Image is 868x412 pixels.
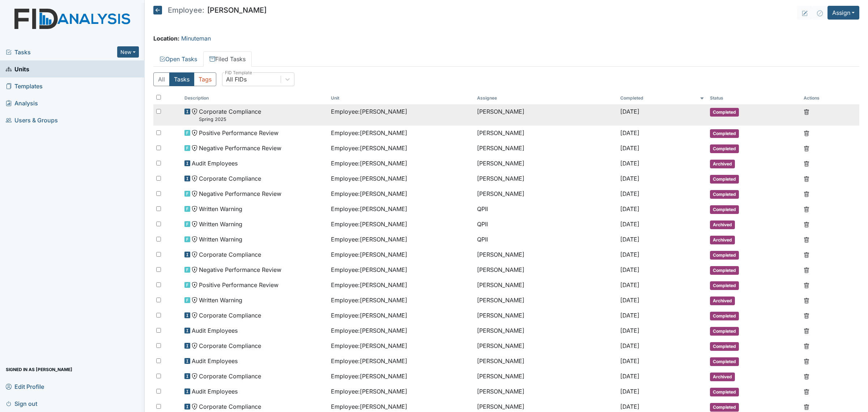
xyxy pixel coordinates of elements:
td: [PERSON_NAME] [474,141,617,156]
span: Negative Performance Review [199,144,281,152]
a: Delete [804,220,809,228]
span: [DATE] [620,251,639,258]
div: All FIDs [226,75,247,84]
span: Employee : [PERSON_NAME] [331,235,407,244]
span: Employee : [PERSON_NAME] [331,372,407,381]
th: Toggle SortBy [707,92,801,104]
span: Employee : [PERSON_NAME] [331,387,407,396]
span: [DATE] [620,266,639,273]
td: [PERSON_NAME] [474,323,617,339]
td: [PERSON_NAME] [474,171,617,186]
span: Completed [710,388,739,396]
a: Delete [804,235,809,244]
a: Delete [804,402,809,411]
td: [PERSON_NAME] [474,126,617,141]
span: Audit Employees [192,159,238,168]
strong: Location: [153,35,179,42]
span: Employee : [PERSON_NAME] [331,265,407,274]
span: Employee : [PERSON_NAME] [331,205,407,213]
a: Filed Tasks [203,51,252,67]
span: Completed [710,342,739,351]
span: Completed [710,108,739,117]
span: Archived [710,220,735,229]
a: Delete [804,107,809,116]
a: Delete [804,296,809,304]
span: Employee: [168,7,204,14]
span: Corporate Compliance [199,402,261,411]
span: Completed [710,144,739,153]
td: [PERSON_NAME] [474,354,617,369]
th: Assignee [474,92,617,104]
td: [PERSON_NAME] [474,247,617,262]
span: Positive Performance Review [199,281,278,289]
span: Completed [710,251,739,260]
span: Written Warning [199,235,242,244]
span: Corporate Compliance [199,250,261,259]
span: Signed in as [PERSON_NAME] [6,364,72,375]
button: Tags [194,72,216,86]
td: [PERSON_NAME] [474,384,617,399]
span: Employee : [PERSON_NAME] [331,159,407,168]
td: [PERSON_NAME] [474,156,617,171]
th: Actions [801,92,837,104]
th: Toggle SortBy [617,92,707,104]
a: Delete [804,250,809,259]
button: Tasks [169,72,194,86]
span: [DATE] [620,175,639,182]
small: Spring 2025 [199,116,261,123]
span: [DATE] [620,160,639,167]
span: Negative Performance Review [199,189,281,198]
td: QPII [474,232,617,247]
span: Archived [710,373,735,381]
span: [DATE] [620,297,639,304]
td: [PERSON_NAME] [474,308,617,323]
span: Employee : [PERSON_NAME] [331,296,407,304]
span: Completed [710,281,739,290]
a: Minuteman [181,35,211,42]
span: Analysis [6,97,38,109]
td: QPII [474,217,617,232]
span: [DATE] [620,236,639,243]
span: Negative Performance Review [199,265,281,274]
span: Completed [710,312,739,320]
span: Employee : [PERSON_NAME] [331,174,407,183]
td: [PERSON_NAME] [474,339,617,354]
span: Templates [6,80,43,92]
span: [DATE] [620,108,639,115]
span: [DATE] [620,388,639,395]
span: [DATE] [620,205,639,213]
span: Employee : [PERSON_NAME] [331,326,407,335]
span: Completed [710,327,739,336]
a: Delete [804,205,809,213]
td: [PERSON_NAME] [474,104,617,126]
a: Delete [804,189,809,198]
span: Written Warning [199,220,242,228]
span: Sign out [6,398,37,409]
span: Completed [710,266,739,275]
span: Audit Employees [192,326,238,335]
a: Delete [804,372,809,381]
span: Positive Performance Review [199,129,278,137]
span: Completed [710,357,739,366]
span: [DATE] [620,373,639,380]
td: [PERSON_NAME] [474,293,617,308]
span: [DATE] [620,129,639,136]
span: Completed [710,175,739,184]
span: Archived [710,236,735,244]
a: Tasks [6,48,117,56]
span: Units [6,63,29,75]
td: [PERSON_NAME] [474,262,617,278]
span: Employee : [PERSON_NAME] [331,402,407,411]
span: Users & Groups [6,114,58,126]
a: Delete [804,281,809,289]
span: Completed [710,129,739,138]
span: Employee : [PERSON_NAME] [331,281,407,289]
a: Delete [804,357,809,365]
td: [PERSON_NAME] [474,278,617,293]
th: Toggle SortBy [182,92,328,104]
span: [DATE] [620,403,639,410]
button: All [153,72,170,86]
span: Corporate Compliance Spring 2025 [199,107,261,123]
span: Corporate Compliance [199,311,261,320]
